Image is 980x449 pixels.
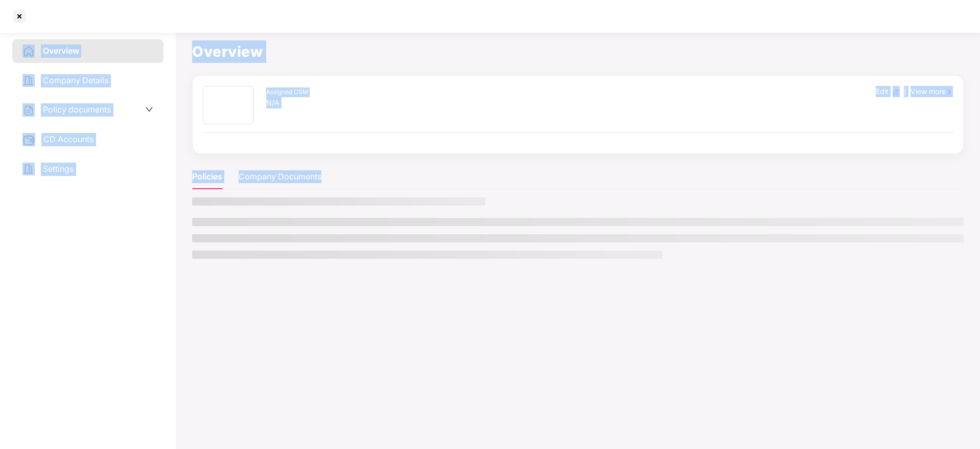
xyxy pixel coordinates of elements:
[192,40,964,63] h1: Overview
[43,134,94,144] span: CD Accounts
[239,170,321,183] div: Company Documents
[902,86,908,97] div: |
[145,105,153,114] span: down
[192,170,222,183] div: Policies
[946,88,953,96] img: rightIcon
[874,86,891,97] div: Edit
[22,46,35,58] img: svg+xml;base64,PHN2ZyB4bWxucz0iaHR0cDovL3d3dy53My5vcmcvMjAwMC9zdmciIHdpZHRoPSIyNCIgaGVpZ2h0PSIyNC...
[43,164,74,174] span: Settings
[22,163,35,175] img: svg+xml;base64,PHN2ZyB4bWxucz0iaHR0cDovL3d3dy53My5vcmcvMjAwMC9zdmciIHdpZHRoPSIyNCIgaGVpZ2h0PSIyNC...
[43,75,108,85] span: Company Details
[22,104,35,117] img: svg+xml;base64,PHN2ZyB4bWxucz0iaHR0cDovL3d3dy53My5vcmcvMjAwMC9zdmciIHdpZHRoPSIyNCIgaGVpZ2h0PSIyNC...
[266,87,308,97] div: Assigned CSM
[22,134,35,146] img: svg+xml;base64,PHN2ZyB3aWR0aD0iMjUiIGhlaWdodD0iMjQiIHZpZXdCb3g9IjAgMCAyNSAyNCIgZmlsbD0ibm9uZSIgeG...
[893,88,900,96] img: editIcon
[22,75,35,87] img: svg+xml;base64,PHN2ZyB4bWxucz0iaHR0cDovL3d3dy53My5vcmcvMjAwMC9zdmciIHdpZHRoPSIyNCIgaGVpZ2h0PSIyNC...
[908,86,955,97] div: View more
[266,97,308,108] div: N/A
[43,46,79,56] span: Overview
[43,104,111,115] span: Policy documents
